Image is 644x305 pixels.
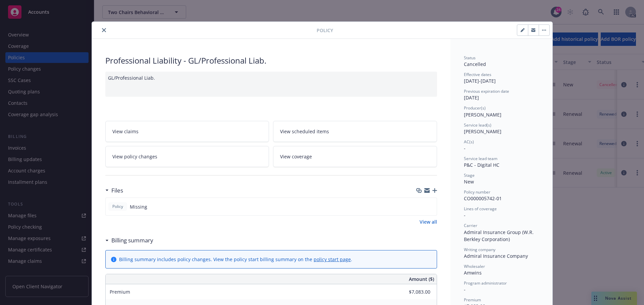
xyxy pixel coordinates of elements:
[464,111,501,118] span: [PERSON_NAME]
[105,186,123,195] div: Files
[464,253,528,259] span: Admiral Insurance Company
[420,218,437,225] a: View all
[317,27,333,34] span: Policy
[464,195,502,202] span: CO000005742-01
[464,247,495,252] span: Writing company
[100,26,108,34] button: close
[464,280,507,286] span: Program administrator
[112,153,157,160] span: View policy changes
[464,178,474,185] span: New
[391,287,434,297] input: 0.00
[130,203,147,210] span: Missing
[409,276,434,283] span: Amount ($)
[464,263,485,269] span: Wholesaler
[464,88,509,94] span: Previous expiration date
[464,223,477,228] span: Carrier
[464,105,486,111] span: Producer(s)
[464,156,497,161] span: Service lead team
[464,145,466,151] span: -
[273,146,437,167] a: View coverage
[464,122,491,128] span: Service lead(s)
[464,162,499,168] span: P&C - Digital HC
[105,236,153,245] div: Billing summary
[464,172,475,178] span: Stage
[464,61,486,67] span: Cancelled
[111,204,124,210] span: Policy
[280,128,329,135] span: View scheduled items
[280,153,312,160] span: View coverage
[464,72,539,84] div: [DATE] - [DATE]
[464,206,497,212] span: Lines of coverage
[464,229,535,242] span: Admiral Insurance Group (W.R. Berkley Corporation)
[111,186,123,195] h3: Files
[464,297,481,303] span: Premium
[464,72,491,77] span: Effective dates
[464,212,539,219] div: -
[273,121,437,142] a: View scheduled items
[105,72,437,97] div: GL/Professional Liab.
[105,146,269,167] a: View policy changes
[464,286,466,293] span: -
[464,270,482,276] span: Amwins
[110,289,130,295] span: Premium
[464,94,479,101] span: [DATE]
[464,139,474,145] span: AC(s)
[464,189,490,195] span: Policy number
[112,128,139,135] span: View claims
[119,256,352,263] div: Billing summary includes policy changes. View the policy start billing summary on the .
[314,256,351,262] a: policy start page
[464,128,501,135] span: [PERSON_NAME]
[464,55,476,61] span: Status
[105,55,437,66] div: Professional Liability - GL/Professional Liab.
[105,121,269,142] a: View claims
[111,236,153,245] h3: Billing summary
